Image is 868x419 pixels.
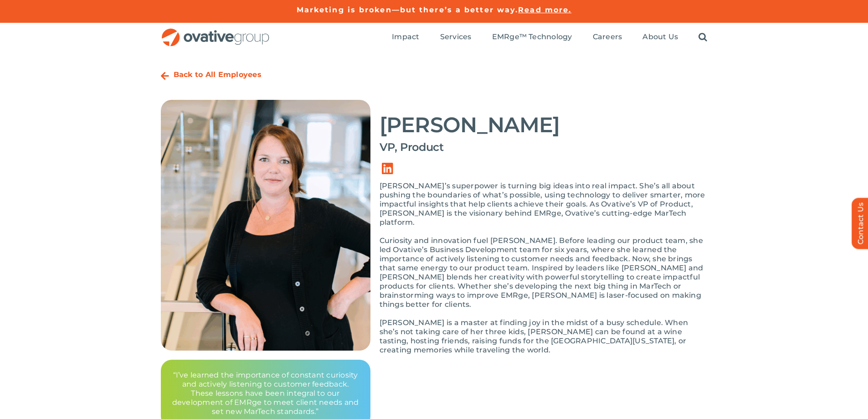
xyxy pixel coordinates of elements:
a: Marketing is broken—but there’s a better way. [297,5,519,14]
p: “I’ve learned the importance of constant curiosity and actively listening to customer feedback. T... [172,371,360,416]
p: [PERSON_NAME]’s superpower is turning big ideas into real impact. She’s all about pushing the bou... [380,181,708,227]
p: [PERSON_NAME] is a master at finding joy in the midst of a busy schedule. When she’s not taking c... [380,318,708,355]
a: Link to https://www.linkedin.com/in/carrie-judisch-51389722/ [375,156,401,181]
a: Link to https://ovative.com/about-us/people/ [161,72,169,81]
a: OG_Full_horizontal_RGB [161,27,270,36]
span: Impact [392,32,419,41]
img: 4 [161,100,370,351]
p: Curiosity and innovation fuel [PERSON_NAME]. Before leading our product team, she led Ovative’s B... [380,236,708,309]
a: Search [699,32,707,42]
h4: VP, Product [380,141,708,154]
a: Services [440,32,472,42]
a: Read more. [518,5,571,14]
a: Careers [593,32,622,42]
span: Careers [593,32,622,41]
a: About Us [642,32,678,42]
a: Back to All Employees [174,70,262,79]
span: EMRge™ Technology [492,32,572,41]
a: Impact [392,32,419,42]
nav: Menu [392,23,707,52]
a: EMRge™ Technology [492,32,572,42]
span: Services [440,32,472,41]
span: About Us [642,32,678,41]
h2: [PERSON_NAME] [380,114,708,136]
